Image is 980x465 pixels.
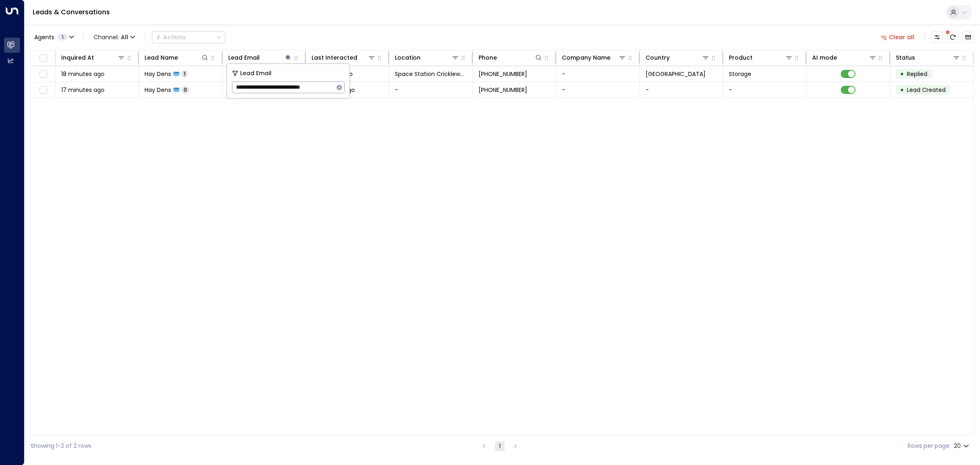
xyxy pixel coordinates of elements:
[145,53,178,63] div: Lead Name
[38,85,48,95] span: Toggle select row
[145,70,171,78] span: Hay Dens
[312,53,357,63] div: Last Interacted
[228,53,292,63] div: Lead Email
[61,53,125,63] div: Inquired At
[640,82,723,98] td: -
[646,53,670,63] div: Country
[61,70,105,78] span: 18 minutes ago
[907,70,927,78] span: Replied
[479,70,527,78] span: +447558714163
[58,34,67,40] span: 1
[479,53,497,63] div: Phone
[729,53,753,63] div: Product
[312,53,376,63] div: Last Interacted
[38,69,48,79] span: Toggle select row
[90,31,138,43] button: Channel:All
[31,31,77,43] button: Agents1
[479,53,543,63] div: Phone
[145,86,171,94] span: Hay Dens
[228,53,260,63] div: Lead Email
[90,31,138,43] span: Channel:
[33,7,110,17] a: Leads & Conversations
[38,53,48,63] span: Toggle select all
[812,53,876,63] div: AI mode
[61,53,94,63] div: Inquired At
[562,53,626,63] div: Company Name
[723,82,806,98] td: -
[900,67,904,81] div: •
[495,441,505,451] button: page 1
[931,31,943,43] button: Customize
[152,31,225,43] button: Actions
[556,66,639,82] td: -
[479,86,527,94] span: +447558714163
[479,441,521,451] nav: pagination navigation
[729,53,793,63] div: Product
[900,83,904,97] div: •
[646,53,710,63] div: Country
[556,82,639,98] td: -
[395,53,459,63] div: Location
[182,86,189,93] span: 0
[908,442,951,450] label: Rows per page:
[729,70,751,78] span: Storage
[954,440,971,452] div: 20
[389,82,472,98] td: -
[121,34,128,40] span: All
[562,53,610,63] div: Company Name
[240,69,272,78] span: Lead Email
[812,53,837,63] div: AI mode
[896,53,960,63] div: Status
[907,86,946,94] span: Lead Created
[61,86,105,94] span: 17 minutes ago
[395,53,421,63] div: Location
[182,70,187,77] span: 1
[877,31,918,43] button: Clear all
[962,31,974,43] button: Archived Leads
[395,70,466,78] span: Space Station Cricklewood
[896,53,915,63] div: Status
[156,34,186,41] div: Actions
[646,70,706,78] span: United Kingdom
[31,442,91,450] div: Showing 1-2 of 2 rows
[145,53,209,63] div: Lead Name
[947,31,958,43] span: There are new threads available. Refresh the grid to view the latest updates.
[34,34,54,40] span: Agents
[152,31,225,43] div: Button group with a nested menu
